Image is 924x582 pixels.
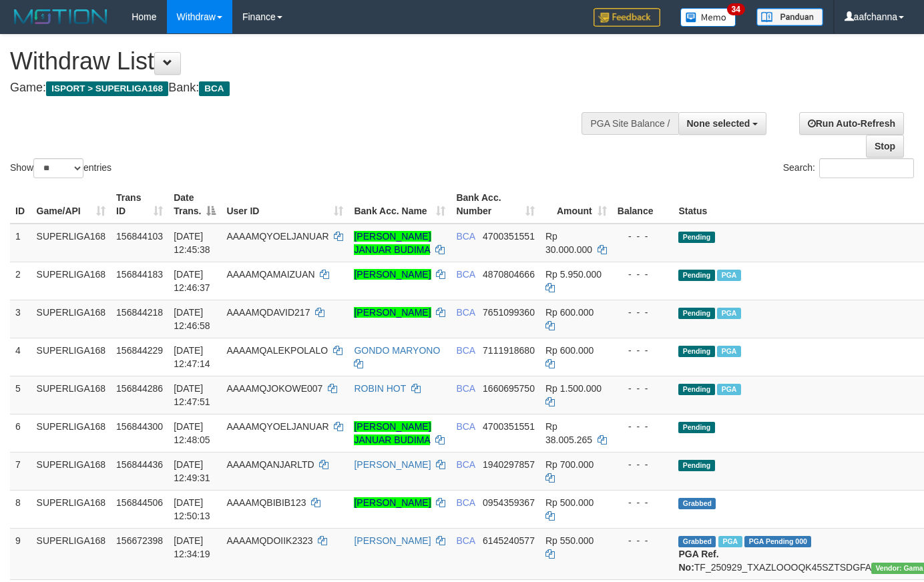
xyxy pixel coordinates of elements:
[456,535,475,546] span: BCA
[483,231,535,242] span: Copy 4700351551 to clipboard
[116,383,163,394] span: 156844286
[799,112,904,135] a: Run Auto-Refresh
[678,384,714,395] span: Pending
[456,269,475,280] span: BCA
[116,345,163,356] span: 156844229
[819,158,914,178] input: Search:
[678,549,718,573] b: PGA Ref. No:
[545,421,592,445] span: Rp 38.005.265
[678,112,767,135] button: None selected
[354,421,431,445] a: [PERSON_NAME] JANUAR BUDIMA
[717,308,740,319] span: Marked by aafsoycanthlai
[31,414,111,452] td: SUPERLIGA168
[31,452,111,490] td: SUPERLIGA168
[31,528,111,579] td: SUPERLIGA168
[456,497,475,508] span: BCA
[354,535,431,546] a: [PERSON_NAME]
[226,421,328,432] span: AAAAMQYOELJANUAR
[727,3,745,15] span: 34
[545,307,594,318] span: Rp 600.000
[354,269,431,280] a: [PERSON_NAME]
[456,307,475,318] span: BCA
[483,383,535,394] span: Copy 1660695750 to clipboard
[46,81,168,96] span: ISPORT > SUPERLIGA168
[174,383,210,407] span: [DATE] 12:47:51
[221,186,349,224] th: User ID: activate to sort column ascending
[174,269,210,293] span: [DATE] 12:46:37
[545,383,602,394] span: Rp 1.500.000
[618,306,668,319] div: - - -
[174,345,210,369] span: [DATE] 12:47:14
[226,345,328,356] span: AAAAMQALEKPOLALO
[717,384,740,395] span: Marked by aafsoycanthlai
[618,458,668,471] div: - - -
[31,376,111,414] td: SUPERLIGA168
[354,383,406,394] a: ROBIN HOT
[354,459,431,470] a: [PERSON_NAME]
[456,421,475,432] span: BCA
[31,262,111,300] td: SUPERLIGA168
[483,307,535,318] span: Copy 7651099360 to clipboard
[31,186,111,224] th: Game/API: activate to sort column ascending
[483,535,535,546] span: Copy 6145240577 to clipboard
[717,270,740,281] span: Marked by aafsoycanthlai
[31,490,111,528] td: SUPERLIGA168
[456,345,475,356] span: BCA
[618,382,668,395] div: - - -
[116,535,163,546] span: 156672398
[687,118,750,129] span: None selected
[116,307,163,318] span: 156844218
[226,459,314,470] span: AAAAMQANJARLTD
[866,135,904,158] a: Stop
[618,534,668,547] div: - - -
[168,186,221,224] th: Date Trans.: activate to sort column descending
[10,490,31,528] td: 8
[10,300,31,338] td: 3
[545,231,592,255] span: Rp 30.000.000
[456,231,475,242] span: BCA
[10,262,31,300] td: 2
[483,421,535,432] span: Copy 4700351551 to clipboard
[678,460,714,471] span: Pending
[354,307,431,318] a: [PERSON_NAME]
[354,231,431,255] a: [PERSON_NAME] JANUAR BUDIMA
[174,421,210,445] span: [DATE] 12:48:05
[116,269,163,280] span: 156844183
[540,186,612,224] th: Amount: activate to sort column ascending
[174,459,210,483] span: [DATE] 12:49:31
[226,535,312,546] span: AAAAMQDOIIK2323
[10,338,31,376] td: 4
[31,224,111,262] td: SUPERLIGA168
[354,345,440,356] a: GONDO MARYONO
[594,8,660,27] img: Feedback.jpg
[545,535,594,546] span: Rp 550.000
[678,270,714,281] span: Pending
[618,344,668,357] div: - - -
[174,497,210,521] span: [DATE] 12:50:13
[33,158,83,178] select: Showentries
[116,421,163,432] span: 156844300
[10,48,603,75] h1: Withdraw List
[31,338,111,376] td: SUPERLIGA168
[199,81,229,96] span: BCA
[483,345,535,356] span: Copy 7111918680 to clipboard
[226,497,306,508] span: AAAAMQBIBIB123
[678,422,714,433] span: Pending
[717,346,740,357] span: Marked by aafsoycanthlai
[226,231,328,242] span: AAAAMQYOELJANUAR
[116,459,163,470] span: 156844436
[678,498,716,509] span: Grabbed
[10,7,111,27] img: MOTION_logo.png
[10,158,111,178] label: Show entries
[618,230,668,243] div: - - -
[618,420,668,433] div: - - -
[483,459,535,470] span: Copy 1940297857 to clipboard
[545,497,594,508] span: Rp 500.000
[31,300,111,338] td: SUPERLIGA168
[545,269,602,280] span: Rp 5.950.000
[678,308,714,319] span: Pending
[174,307,210,331] span: [DATE] 12:46:58
[226,383,322,394] span: AAAAMQJOKOWE007
[783,158,914,178] label: Search:
[483,269,535,280] span: Copy 4870804666 to clipboard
